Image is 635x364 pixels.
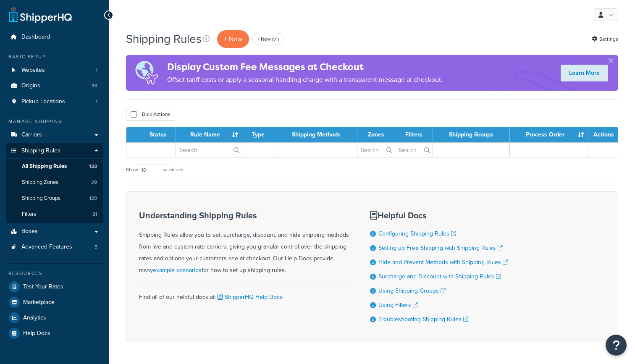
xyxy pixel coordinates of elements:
[6,310,103,325] a: Analytics
[6,175,103,190] li: Shipping Zones
[606,335,627,356] button: Open Resource Center
[6,78,103,94] a: Origins 38
[23,283,63,291] span: Test Your Rates
[6,159,103,174] li: All Shipping Rules
[21,34,50,41] span: Dashboard
[395,127,433,142] th: Filters
[6,175,103,190] a: Shipping Zones 29
[167,60,443,74] h4: Display Custom Fee Messages at Checkout
[217,30,249,47] p: + New
[21,67,45,74] span: Websites
[139,211,349,220] h3: Understanding Shipping Rules
[252,33,283,45] a: + New (v1)
[21,82,40,89] span: Origins
[378,315,468,324] a: Troubleshooting Shipping Rules
[22,179,58,186] span: Shipping Zones
[378,229,456,238] a: Configuring Shipping Rules
[370,211,508,220] h3: Helpful Docs
[357,127,395,142] th: Zones
[6,239,103,255] li: Advanced Features
[6,191,103,206] li: Shipping Groups
[6,29,103,45] a: Dashboard
[6,270,103,277] div: Resources
[139,285,349,303] div: Find all of our helpful docs at:
[176,143,241,157] input: Search
[23,314,46,322] span: Analytics
[6,63,103,78] li: Websites
[275,127,358,142] th: Shipping Methods
[139,211,349,276] div: Shipping Rules allow you to set, surcharge, discount, and hide shipping methods from live and cus...
[23,299,55,306] span: Marketplace
[89,195,97,202] span: 120
[153,266,202,275] a: example scenarios
[357,143,394,157] input: Search
[6,295,103,310] a: Marketplace
[21,228,38,235] span: Boxes
[6,118,103,125] div: Manage Shipping
[6,127,103,143] a: Carriers
[6,326,103,341] a: Help Docs
[21,131,42,139] span: Carriers
[6,207,103,222] li: Filters
[378,258,508,267] a: Hide and Prevent Methods with Shipping Rules
[395,143,433,157] input: Search
[92,211,97,218] span: 81
[6,279,103,294] a: Test Your Rates
[510,127,588,142] th: Process Order
[216,293,283,301] a: ShipperHQ Help Docs
[96,67,97,74] span: 1
[92,82,97,89] span: 38
[91,179,97,186] span: 29
[96,98,97,105] span: 1
[592,33,618,45] a: Settings
[22,195,60,202] span: Shipping Groups
[378,272,501,281] a: Surcharge and Discount with Shipping Rules
[23,330,50,337] span: Help Docs
[242,127,275,142] th: Type
[6,94,103,110] li: Pickup Locations
[126,164,183,176] label: Show entries
[6,78,103,94] li: Origins
[89,163,97,170] span: 133
[6,143,103,159] a: Shipping Rules
[378,301,418,309] a: Using Filters
[94,244,97,251] span: 5
[6,53,103,60] div: Basic Setup
[9,6,72,23] a: ShipperHQ Home
[22,211,36,218] span: Filters
[21,244,72,251] span: Advanced Features
[433,127,510,142] th: Shipping Groups
[378,286,446,295] a: Using Shipping Groups
[6,207,103,222] a: Filters 81
[588,127,618,142] th: Actions
[6,63,103,78] a: Websites 1
[167,74,443,86] p: Offset tariff costs or apply a seasonal handling charge with a transparent message at checkout.
[22,163,67,170] span: All Shipping Rules
[6,94,103,110] a: Pickup Locations 1
[6,191,103,206] a: Shipping Groups 120
[126,108,175,120] button: Bulk Actions
[6,159,103,174] a: All Shipping Rules 133
[561,65,608,81] a: Learn More
[140,127,176,142] th: Status
[176,127,242,142] th: Rule Name
[6,143,103,223] li: Shipping Rules
[126,55,167,91] img: duties-banner-06bc72dcb5fe05cb3f9472aba00be2ae8eb53ab6f0d8bb03d382ba314ac3c341.png
[6,239,103,255] a: Advanced Features 5
[126,31,202,47] h1: Shipping Rules
[21,147,60,155] span: Shipping Rules
[378,244,503,252] a: Setting up Free Shipping with Shipping Rules
[138,164,169,176] select: Showentries
[21,98,65,105] span: Pickup Locations
[6,224,103,239] a: Boxes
